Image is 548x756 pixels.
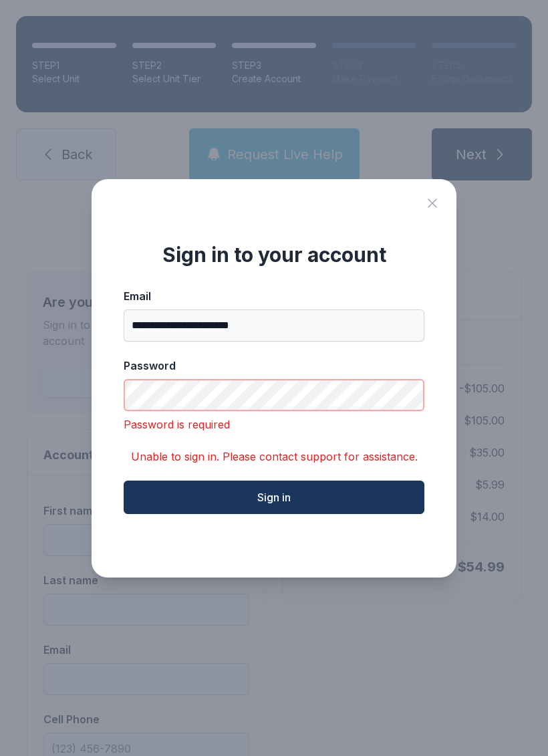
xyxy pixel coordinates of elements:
span: Sign in [257,489,291,505]
div: Unable to sign in. Please contact support for assistance. [124,449,424,465]
div: Email [124,288,424,304]
button: Close sign in modal [424,195,440,211]
input: Password [124,379,424,411]
div: Password [124,358,424,374]
input: Email [124,309,424,342]
div: Sign in to your account [124,243,424,267]
div: Password is required [124,416,424,432]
